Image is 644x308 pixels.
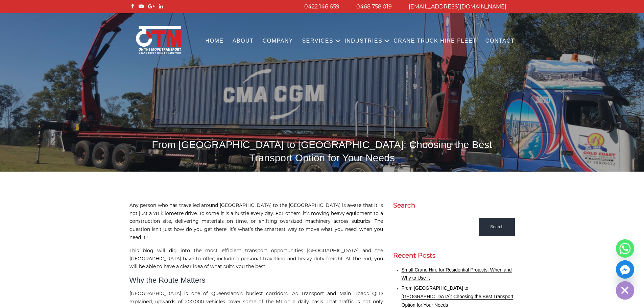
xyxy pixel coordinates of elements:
img: Otmtransport [135,25,183,54]
a: 0468 758 019 [356,3,392,10]
a: Industries [340,32,387,50]
a: Whatsapp [616,239,634,258]
a: 0422 146 659 [304,3,339,10]
a: Services [297,32,338,50]
a: Crane Truck Hire Fleet [389,32,481,50]
a: From [GEOGRAPHIC_DATA] to [GEOGRAPHIC_DATA]: Choosing the Best Transport Option for Your Needs [402,285,514,308]
p: This blog will dig into the most efficient transport opportunities [GEOGRAPHIC_DATA] and the [GEO... [129,247,383,271]
input: Search [479,218,515,236]
h2: Search [393,202,515,209]
p: Any person who has travelled around [GEOGRAPHIC_DATA] to the [GEOGRAPHIC_DATA] is aware that it i... [129,202,383,242]
a: Small Crane Hire for Residential Projects: When and Why to Use It [402,267,512,281]
a: [EMAIL_ADDRESS][DOMAIN_NAME] [409,3,506,10]
a: Facebook_Messenger [616,260,634,279]
h2: Why the Route Matters [129,276,383,285]
a: Home [201,32,228,50]
h1: From [GEOGRAPHIC_DATA] to [GEOGRAPHIC_DATA]: Choosing the Best Transport Option for Your Needs [129,138,515,164]
a: Contact [481,32,519,50]
a: COMPANY [258,32,298,50]
h2: Recent Posts [393,252,515,259]
a: About [228,32,258,50]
